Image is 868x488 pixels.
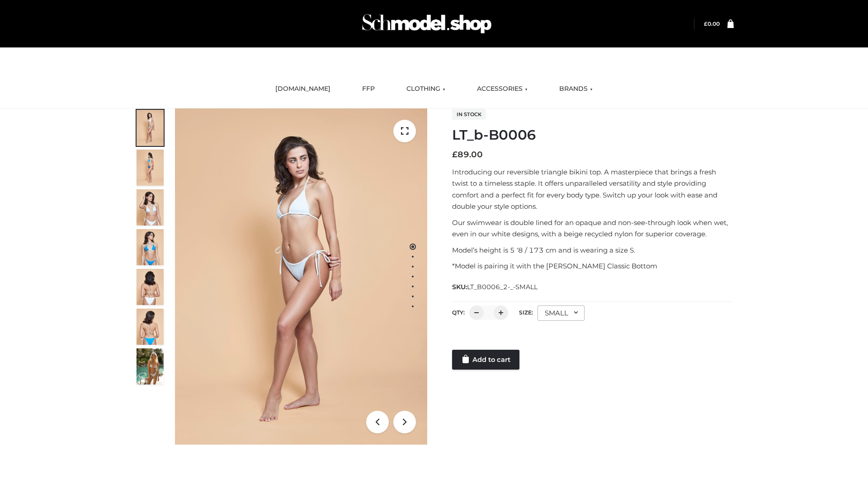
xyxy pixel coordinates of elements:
[269,79,337,99] a: [DOMAIN_NAME]
[452,282,538,292] span: SKU:
[704,20,720,27] bdi: 0.00
[137,348,164,385] img: Arieltop_CloudNine_AzureSky2.jpg
[452,109,486,120] span: In stock
[452,244,734,256] p: Model’s height is 5 ‘8 / 173 cm and is wearing a size S.
[704,20,708,27] span: £
[452,150,458,160] span: £
[355,79,382,99] a: FFP
[538,305,585,321] div: SMALL
[452,217,734,240] p: Our swimwear is double lined for an opaque and non-see-through look when wet, even in our white d...
[137,150,164,186] img: ArielClassicBikiniTop_CloudNine_AzureSky_OW114ECO_2-scaled.jpg
[704,20,720,27] a: £0.00
[519,309,533,316] label: Size:
[359,6,495,42] img: Schmodel Admin 964
[137,110,164,146] img: ArielClassicBikiniTop_CloudNine_AzureSky_OW114ECO_1-scaled.jpg
[552,79,599,99] a: BRANDS
[175,108,427,445] img: ArielClassicBikiniTop_CloudNine_AzureSky_OW114ECO_1
[400,79,452,99] a: CLOTHING
[452,127,734,143] h1: LT_b-B0006
[467,283,538,291] span: LT_B0006_2-_-SMALL
[137,189,164,225] img: ArielClassicBikiniTop_CloudNine_AzureSky_OW114ECO_3-scaled.jpg
[452,150,483,160] bdi: 89.00
[452,166,734,212] p: Introducing our reversible triangle bikini top. A masterpiece that brings a fresh twist to a time...
[452,350,519,370] a: Add to cart
[137,229,164,265] img: ArielClassicBikiniTop_CloudNine_AzureSky_OW114ECO_4-scaled.jpg
[137,309,164,345] img: ArielClassicBikiniTop_CloudNine_AzureSky_OW114ECO_8-scaled.jpg
[452,309,465,316] label: QTY:
[452,260,734,272] p: *Model is pairing it with the [PERSON_NAME] Classic Bottom
[470,79,534,99] a: ACCESSORIES
[137,269,164,305] img: ArielClassicBikiniTop_CloudNine_AzureSky_OW114ECO_7-scaled.jpg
